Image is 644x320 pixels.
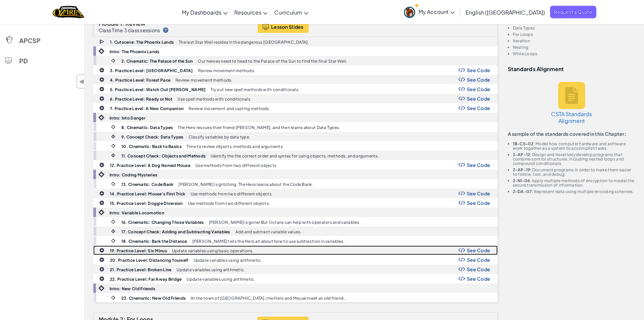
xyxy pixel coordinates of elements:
a: CSTA Standards Alignment [546,75,597,131]
p: Class Time 3 class sessions [99,27,160,33]
a: 13. Cinematic: Code Bank [PERSON_NAME] is glitching. The Hero learns about the Code Bank. [93,179,498,189]
a: Resources [231,3,271,21]
img: IconCinematic.svg [110,181,116,187]
img: avatar [404,7,415,18]
img: Show Code Logo [458,267,465,272]
a: 5. Practice Level: Watch Out [PERSON_NAME] Try out new spell methods with conditionals. Show Code... [93,84,498,94]
a: 15. Practice Level: Doggie Diversion Use methods from two different objects. Show Code Logo See Code [93,198,498,208]
b: 7. Practice Level: A New Companion [110,106,184,111]
p: [PERSON_NAME] is gone! But Octans can help with operators and variables. [209,220,360,225]
b: 14. Practice Level: Mouse's First Trick [110,191,186,196]
span: See Code [467,105,491,111]
span: English ([GEOGRAPHIC_DATA]) [466,9,545,16]
b: Intro: Into Danger [110,115,145,121]
a: 11. Concept Check: Objects and Methods Identify the the correct order and syntax for using object... [93,151,498,160]
a: 16. Cinematic: Changing Those Variables [PERSON_NAME] is gone! But Octans can help with operators... [93,217,498,227]
a: Lesson Slides [258,21,309,33]
b: 9. Concept Check: Data Types [121,134,184,140]
img: Show Code Logo [458,77,465,82]
span: Lesson Slides [271,24,304,29]
span: See Code [467,248,491,253]
a: 18. Cinematic: Bark the Distance [PERSON_NAME] tells the Hero all about how to use subtraction in... [93,236,498,246]
img: IconInteractive.svg [110,133,116,140]
span: Curriculum [274,9,302,16]
p: Review movement methods. [198,68,255,73]
span: See Code [467,191,491,196]
b: 11. Concept Check: Objects and Methods [121,153,206,158]
b: Intro: Variable Locomotion [110,210,164,215]
p: A sample of the standards covered in this Chapter: [508,131,636,136]
p: Review movement and casting methods. [189,106,270,111]
img: Show Code Logo [458,163,465,167]
img: IconIntro.svg [98,209,104,215]
p: Use methods from two different objects. [195,163,278,168]
p: Use methods from two different objects. [191,192,273,196]
img: Show Code Logo [458,248,465,253]
b: Intro: New Old Friends [110,286,155,291]
b: 8. Cinematic: Data Types [121,125,173,130]
b: 3. Practice Level: [GEOGRAPHIC_DATA] [110,68,193,73]
img: Home [53,5,84,19]
b: 22. Practice Level: Far Away Bridge [110,277,182,282]
img: IconPracticeLevel.svg [99,200,104,206]
span: See Code [467,67,491,73]
img: IconIntro.svg [98,171,104,177]
img: IconPracticeLevel.svg [99,191,104,196]
b: 1B-CS-02 [513,141,534,146]
span: See Code [467,86,491,92]
a: 4. Practice Level: Forest Pace Review movement methods. Show Code Logo See Code [93,75,498,84]
li: : Represent data using multiple encoding schemes. [513,189,636,194]
img: IconPracticeLevel.svg [99,257,104,262]
a: 8. Cinematic: Data Types The Hero rescues their friend [PERSON_NAME], and then learns about Data ... [93,122,498,132]
span: See Code [467,200,491,206]
span: ◀ [79,77,85,86]
p: Time to review objects, methods and arguments. [187,144,284,149]
b: 10. Cinematic: Back to Basics [121,144,182,149]
img: IconPracticeLevel.svg [99,248,104,253]
img: IconCinematic.svg [110,238,116,244]
li: : Document programs in order to make them easier to follow, test, and debug. [513,168,636,176]
li: Iteration [513,39,636,43]
p: Try out new spell methods with conditionals. [211,87,299,92]
li: : Design and iteratively develop programs that combine control structures, including nested loops... [513,152,636,166]
img: IconHint.svg [163,27,168,33]
a: 22. Practice Level: Far Away Bridge Update variables using arithmetic. Show Code Logo See Code [93,274,498,283]
a: 12. Practice Level: A Dog Named Mouse Use methods from two different objects. Show Code Logo See ... [93,160,498,170]
img: IconPracticeLevel.svg [99,96,104,101]
img: IconPracticeLevel.svg [99,266,104,272]
b: 2-NI-06 [513,178,530,183]
span: My Account [419,8,455,15]
b: 15. Practice Level: Doggie Diversion [110,201,183,206]
li: Nesting [513,45,636,49]
p: Use spell methods with conditionals. [177,97,251,101]
li: For Loops [513,32,636,37]
img: Show Code Logo [458,257,465,262]
b: 6. Practice Level: Ready or Not [110,97,172,102]
a: My Account [401,1,458,23]
img: Show Code Logo [458,87,465,91]
img: IconPracticeLevel.svg [99,86,104,92]
a: Ozaria by CodeCombat logo [53,5,84,19]
a: 7. Practice Level: A New Companion Review movement and casting methods. Show Code Logo See Code [93,103,498,113]
a: Curriculum [271,3,312,21]
b: 20. Practice Level: Distancing Yourself [110,258,189,263]
a: 21. Practice Level: Broken Line Update variables using arithmetic. Show Code Logo See Code [93,264,498,274]
b: 16. Cinematic: Changing Those Variables [121,220,204,225]
b: 23. Cinematic: New Old Friends [121,296,186,301]
b: 2-DA-07 [513,189,532,194]
b: 2. Cinematic: The Palace of the Sun [121,59,193,64]
span: See Code [467,266,491,272]
p: [PERSON_NAME] tells the Hero all about how to use subtraction in variables. [192,239,344,243]
span: See Code [467,77,491,82]
img: Show Code Logo [458,96,465,101]
b: 2-AP-19 [513,167,530,172]
img: IconPracticeLevel.svg [99,105,104,111]
b: 12. Practice Level: A Dog Named Mouse [110,163,190,168]
b: 4. Practice Level: Forest Pace [110,78,170,83]
b: 18. Cinematic: Bark the Distance [121,239,187,244]
h5: CSTA Standards Alignment [550,111,594,124]
a: 23. Cinematic: New Old Friends At the town of [GEOGRAPHIC_DATA], the Hero and Mouse meet an old f... [93,293,498,302]
img: IconCinematic.svg [110,143,116,149]
li: Data Types [513,26,636,30]
p: [PERSON_NAME] is glitching. The Hero learns about the Code Bank. [178,182,313,187]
